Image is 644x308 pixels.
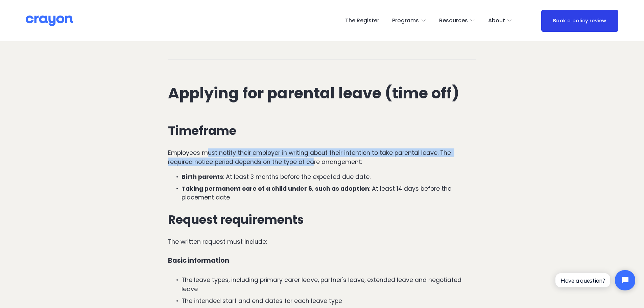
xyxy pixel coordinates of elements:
[26,15,73,27] img: Crayon
[182,184,476,202] p: : At least 14 days before the placement date
[488,16,505,26] span: About
[392,16,419,26] span: Programs
[182,173,223,181] strong: Birth parents
[439,16,468,26] span: Resources
[345,15,379,26] a: The Register
[182,185,369,193] strong: Taking permanent care of a child under 6, such as adoption
[168,237,476,246] p: The written request must include:
[168,213,476,227] h3: Request requirements
[541,10,618,32] a: Book a policy review
[168,257,476,265] h4: Basic information
[439,15,475,26] a: folder dropdown
[168,148,476,166] p: Employees must notify their employer in writing about their intention to take parental leave. The...
[182,297,476,305] p: The intended start and end dates for each leave type
[182,172,476,181] p: : At least 3 months before the expected due date.
[488,15,512,26] a: folder dropdown
[392,15,426,26] a: folder dropdown
[168,124,476,138] h3: Timeframe
[168,85,476,102] h2: Applying for parental leave (time off)
[182,276,476,293] p: The leave types, including primary carer leave, partner's leave, extended leave and negotiated leave
[550,264,641,296] iframe: Tidio Chat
